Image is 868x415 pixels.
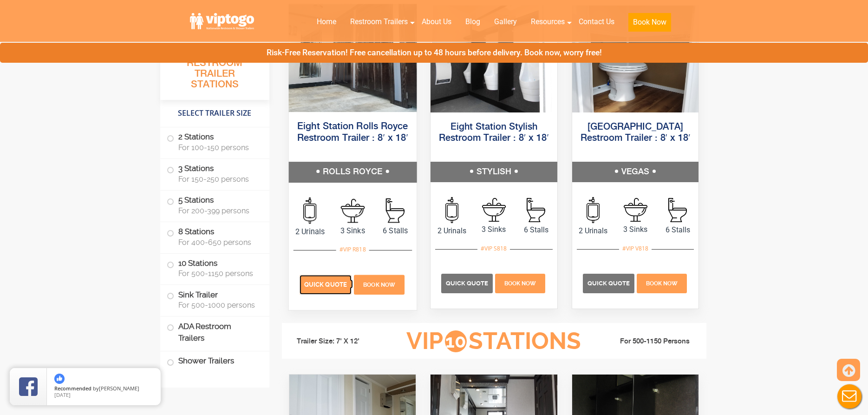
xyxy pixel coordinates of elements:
[297,122,408,143] a: Eight Station Rolls Royce Restroom Trailer : 8′ x 18′
[385,198,404,223] img: an icon of stall
[352,279,405,288] a: Book Now
[504,280,536,287] span: Book Now
[668,198,687,222] img: an icon of stall
[596,336,700,347] li: For 500-1150 Persons
[178,269,258,278] span: For 500-1150 persons
[392,329,595,354] h3: VIP Stations
[178,206,258,215] span: For 200-399 persons
[340,198,365,223] img: an icon of sink
[288,226,331,237] span: 2 Urinals
[374,225,417,236] span: 6 Stalls
[54,374,65,384] img: thumbs up icon
[167,191,263,219] label: 5 Stations
[167,159,263,188] label: 3 Stations
[657,224,699,236] span: 6 Stalls
[477,243,510,255] div: #VIP S818
[288,328,392,356] li: Trailer Size: 7' X 12'
[167,285,263,314] label: Sink Trailer
[288,4,416,112] img: An image of 8 station shower outside view
[431,225,473,237] span: 2 Urinals
[299,279,352,288] a: Quick Quote
[635,278,688,287] a: Book Now
[167,351,263,371] label: Shower Trailers
[572,162,699,182] h5: VEGAS
[415,12,458,32] a: About Us
[441,278,494,287] a: Quick Quote
[167,127,263,156] label: 2 Stations
[363,281,395,288] span: Book Now
[473,224,515,235] span: 3 Sinks
[614,224,657,235] span: 3 Sinks
[439,122,549,143] a: Eight Station Stylish Restroom Trailer : 8′ x 18′
[54,391,71,398] span: [DATE]
[310,12,343,32] a: Home
[494,278,547,287] a: Book Now
[178,301,258,310] span: For 500-1000 persons
[336,243,369,255] div: #VIP R818
[581,122,691,143] a: [GEOGRAPHIC_DATA] Restroom Trailer : 8′ x 18′
[458,12,487,32] a: Blog
[19,377,38,396] img: Review Rating
[527,198,545,222] img: an icon of stall
[343,12,415,32] a: Restroom Trailers
[587,280,630,287] span: Quick Quote
[446,280,488,287] span: Quick Quote
[54,386,153,392] span: by
[304,281,347,288] span: Quick Quote
[831,378,868,415] button: Live Chat
[54,385,91,392] span: Recommended
[515,224,557,236] span: 6 Stalls
[487,12,524,32] a: Gallery
[167,316,263,348] label: ADA Restroom Trailers
[524,12,572,32] a: Resources
[178,143,258,152] span: For 100-150 persons
[303,197,316,224] img: an icon of urinal
[178,175,258,184] span: For 150-250 persons
[160,105,269,122] h4: Select Trailer Size
[331,225,374,236] span: 3 Sinks
[624,198,647,222] img: an icon of sink
[431,162,557,182] h5: STYLISH
[445,197,458,223] img: an icon of urinal
[445,330,467,352] span: 10
[178,238,258,247] span: For 400-650 persons
[583,278,636,287] a: Quick Quote
[621,12,678,37] a: Book Now
[628,13,671,32] button: Book Now
[167,222,263,251] label: 8 Stations
[572,12,621,32] a: Contact Us
[160,44,269,100] h3: All Portable Restroom Trailer Stations
[167,254,263,283] label: 10 Stations
[646,280,678,287] span: Book Now
[99,385,139,392] span: [PERSON_NAME]
[619,243,652,255] div: #VIP V818
[572,225,614,237] span: 2 Urinals
[587,197,600,223] img: an icon of urinal
[288,162,416,182] h5: ROLLS ROYCE
[482,198,506,222] img: an icon of sink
